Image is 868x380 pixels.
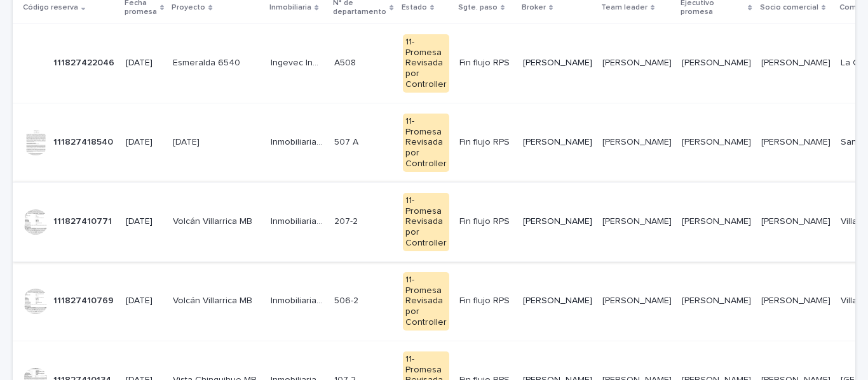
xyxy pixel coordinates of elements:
p: Broker [522,1,546,15]
div: 11-Promesa Revisada por Controller [403,114,449,172]
p: [PERSON_NAME] [523,216,592,227]
p: Team leader [601,1,648,15]
p: [PERSON_NAME] [523,137,592,148]
p: [PERSON_NAME] [602,216,672,227]
p: Inmobiliaria [269,1,311,15]
p: [PERSON_NAME] [523,58,592,69]
p: Inmobiliaria Gimax [271,134,327,148]
p: Fin flujo RPS [459,58,513,69]
p: [PERSON_NAME] [682,216,751,227]
div: 11-Promesa Revisada por Controller [403,272,449,331]
p: 507 A [334,134,361,148]
p: [PERSON_NAME] [602,296,672,306]
p: [PERSON_NAME] [682,296,751,306]
p: Proyecto [172,1,205,15]
p: Sgte. paso [458,1,498,15]
p: 111827410771 [53,214,114,227]
p: Volcán Villarrica MB [173,216,261,227]
p: Inmobiliaria Martabid [271,214,327,227]
p: Inmobiliaria Martabid [271,293,327,306]
p: Estado [402,1,427,15]
p: Volcán Villarrica MB [173,296,261,306]
p: [PERSON_NAME] [682,58,751,69]
p: [PERSON_NAME] [682,137,751,148]
p: [DATE] [126,137,163,148]
p: [PERSON_NAME] [523,296,592,306]
p: [PERSON_NAME] [761,58,831,69]
p: 111827410769 [53,293,116,306]
p: Ingevec Inmobiliaria [271,55,327,69]
p: Socio comercial [760,1,818,15]
p: 111827418540 [53,134,116,148]
div: 11-Promesa Revisada por Controller [403,34,449,93]
p: Fin flujo RPS [459,137,513,148]
p: Fin flujo RPS [459,216,513,227]
p: [PERSON_NAME] [602,58,672,69]
p: Fin flujo RPS [459,296,513,306]
p: 506-2 [334,293,361,306]
p: [PERSON_NAME] [761,296,831,306]
p: [DATE] [126,216,163,227]
p: A508 [334,55,358,69]
p: [PERSON_NAME] [761,137,831,148]
p: [DATE] [126,58,163,69]
p: 111827422046 [53,55,117,69]
p: Código reserva [23,1,78,15]
p: 207-2 [334,214,360,227]
p: [DATE] [126,296,163,306]
div: 11-Promesa Revisada por Controller [403,193,449,251]
p: [PERSON_NAME] [761,216,831,227]
p: [PERSON_NAME] [602,137,672,148]
p: [DATE] [173,137,261,148]
p: Esmeralda 6540 [173,58,261,69]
